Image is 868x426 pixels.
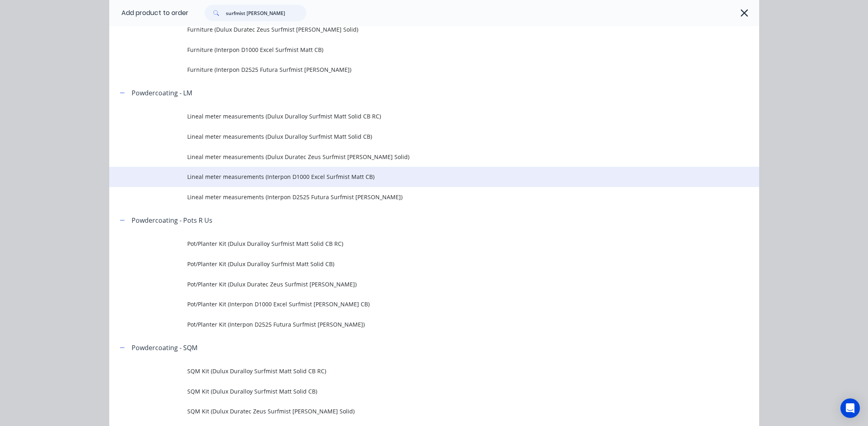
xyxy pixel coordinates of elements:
span: Pot/Planter Kit (Dulux Duratec Zeus Surfmist [PERSON_NAME]) [187,280,645,288]
span: Pot/Planter Kit (Dulux Duralloy Surfmist Matt Solid CB RC) [187,239,645,248]
span: SQM Kit (Dulux Duralloy Surfmist Matt Solid CB RC) [187,367,645,375]
span: Pot/Planter Kit (Interpon D2525 Futura Surfmist [PERSON_NAME]) [187,320,645,329]
div: Powdercoating - Pots R Us [132,215,212,225]
div: Powdercoating - SQM [132,343,197,353]
span: Pot/Planter Kit (Dulux Duralloy Surfmist Matt Solid CB) [187,260,645,268]
span: SQM Kit (Dulux Duratec Zeus Surfmist [PERSON_NAME] Solid) [187,407,645,415]
span: Lineal meter measurements (Dulux Duratec Zeus Surfmist [PERSON_NAME] Solid) [187,153,645,161]
span: Pot/Planter Kit (Interpon D1000 Excel Surfmist [PERSON_NAME] CB) [187,300,645,308]
span: Lineal meter measurements (Dulux Duralloy Surfmist Matt Solid CB RC) [187,112,645,120]
span: SQM Kit (Dulux Duralloy Surfmist Matt Solid CB) [187,387,645,396]
input: Search... [226,5,306,21]
span: Lineal meter measurements (Interpon D2525 Futura Surfmist [PERSON_NAME]) [187,193,645,201]
div: Open Intercom Messenger [840,398,860,418]
div: Powdercoating - LM [132,88,192,98]
span: Furniture (Interpon D1000 Excel Surfmist Matt CB) [187,45,645,54]
span: Furniture (Dulux Duratec Zeus Surfmist [PERSON_NAME] Solid) [187,25,645,34]
span: Lineal meter measurements (Dulux Duralloy Surfmist Matt Solid CB) [187,132,645,141]
span: Lineal meter measurements (Interpon D1000 Excel Surfmist Matt CB) [187,172,645,181]
span: Furniture (Interpon D2525 Futura Surfmist [PERSON_NAME]) [187,65,645,74]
